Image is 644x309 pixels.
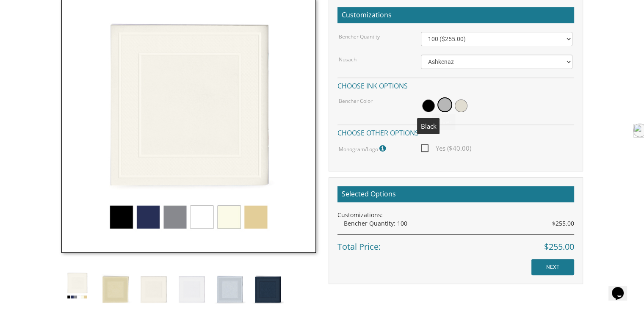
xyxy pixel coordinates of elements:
div: Total Price: [337,234,574,253]
div: Customizations: [337,211,574,219]
img: almog-zahav.jpg [100,270,131,307]
h2: Selected Options [337,186,574,202]
label: Bencher Quantity [339,33,380,40]
img: almog-afor.jpg [214,270,246,307]
input: NEXT [531,259,574,275]
h4: Choose ink options [337,77,574,92]
h2: Customizations [337,7,574,23]
label: Monogram/Logo [339,143,388,154]
label: Nusach [339,56,357,63]
div: Bencher Quantity: 100 [344,219,574,228]
span: $255.00 [552,219,574,228]
h4: Choose other options [337,124,574,139]
label: Bencher Color [339,97,373,105]
img: almog-offwhite.jpg [138,270,169,307]
span: $255.00 [544,241,574,253]
img: simchonim_square_emboss.jpg [61,270,93,301]
img: almog-blue.jpg [252,270,284,307]
img: almog-lavan.jpg [176,270,207,307]
span: Yes ($40.00) [421,143,471,154]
